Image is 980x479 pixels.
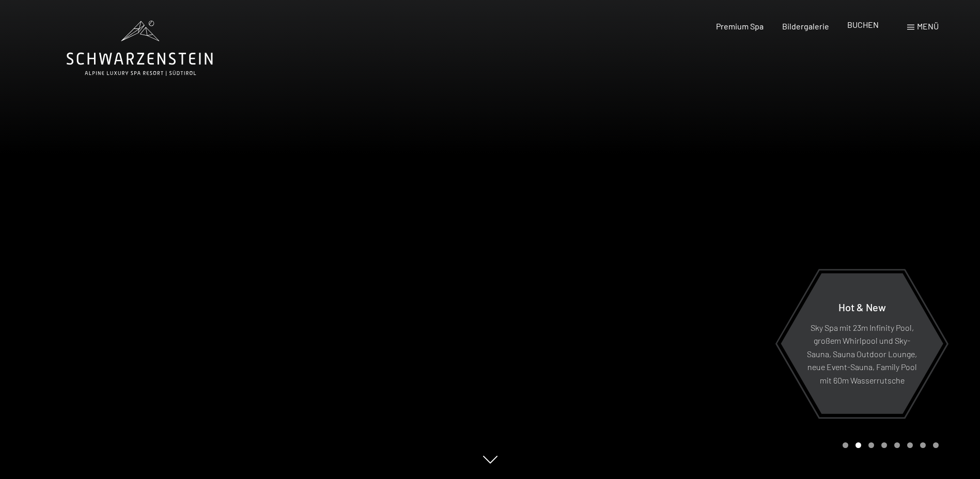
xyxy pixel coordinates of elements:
p: Sky Spa mit 23m Infinity Pool, großem Whirlpool und Sky-Sauna, Sauna Outdoor Lounge, neue Event-S... [806,321,918,387]
div: Carousel Page 3 [868,442,874,448]
div: Carousel Page 2 (Current Slide) [855,442,861,448]
div: Carousel Page 4 [881,442,887,448]
div: Carousel Pagination [839,442,939,448]
a: Premium Spa [716,21,764,31]
a: Hot & New Sky Spa mit 23m Infinity Pool, großem Whirlpool und Sky-Sauna, Sauna Outdoor Lounge, ne... [780,273,944,414]
span: Hot & New [838,300,886,313]
span: Menü [917,21,939,31]
div: Carousel Page 5 [894,442,900,448]
div: Carousel Page 8 [933,442,939,448]
a: Bildergalerie [782,21,829,31]
div: Carousel Page 1 [843,442,848,448]
a: BUCHEN [847,20,879,29]
div: Carousel Page 7 [920,442,926,448]
div: Carousel Page 6 [907,442,913,448]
